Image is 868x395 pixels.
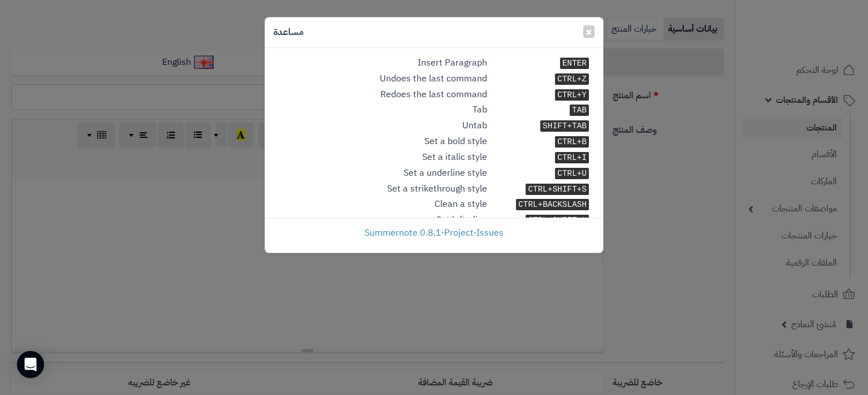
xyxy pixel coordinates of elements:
[380,88,487,101] span: Redoes the last command
[422,150,487,164] span: Set a italic style
[364,226,441,240] a: Summernote 0.8.1
[540,120,589,132] kbd: SHIFT+TAB
[555,73,589,85] kbd: CTRL+Z
[274,26,303,39] h4: مساعدة
[436,213,487,227] span: Set left align
[424,134,487,148] span: Set a bold style
[555,136,589,147] kbd: CTRL+B
[526,184,589,195] kbd: CTRL+SHIFT+S
[387,182,487,196] span: Set a strikethrough style
[462,119,487,132] span: Untab
[570,105,589,116] kbd: TAB
[380,72,487,85] span: Undoes the last command
[526,215,589,226] kbd: CTRL+SHIFT+L
[583,25,594,38] button: Close
[516,199,589,210] kbd: CTRL+BACKSLASH
[418,56,487,70] span: Insert Paragraph
[555,89,589,101] kbd: CTRL+Y
[472,103,487,116] span: Tab
[435,197,487,211] span: Clean a style
[274,227,594,240] p: · ·
[403,166,487,180] span: Set a underline style
[476,226,504,240] a: Issues
[560,58,589,69] kbd: ENTER
[17,351,44,378] div: Open Intercom Messenger
[585,23,592,40] span: ×
[444,226,474,240] a: Project
[555,168,589,179] kbd: CTRL+U
[555,152,589,163] kbd: CTRL+I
